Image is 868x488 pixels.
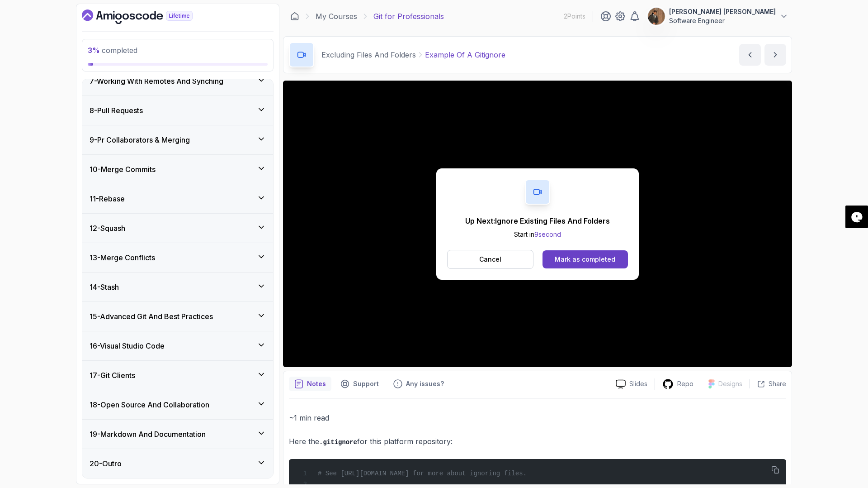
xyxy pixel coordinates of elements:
p: Designs [718,379,742,388]
p: Example Of A Gitignore [425,49,505,60]
h3: 11 - Rebase [90,193,125,204]
button: 17-Git Clients [82,361,273,390]
h3: 10 - Merge Commits [90,164,156,175]
button: 10-Merge Commits [82,155,273,184]
button: 13-Merge Conflicts [82,243,273,272]
h3: 12 - Squash [90,223,125,234]
p: Notes [307,379,326,388]
span: 9 second [534,230,561,238]
button: 16-Visual Studio Code [82,331,273,360]
div: Mark as completed [555,255,615,264]
button: Mark as completed [542,250,628,268]
button: Share [750,379,786,388]
p: Repo [677,379,693,388]
h3: 8 - Pull Requests [90,105,143,116]
h3: 19 - Markdown And Documentation [90,429,206,440]
h3: 16 - Visual Studio Code [90,340,165,351]
button: next content [764,44,786,66]
button: 11-Rebase [82,184,273,213]
button: 12-Squash [82,214,273,243]
a: Dashboard [290,12,299,21]
p: 2 Points [564,12,585,21]
p: ~1 min read [289,411,786,424]
button: Cancel [447,250,533,269]
h3: 18 - Open Source And Collaboration [90,399,209,410]
button: notes button [289,377,331,391]
a: Slides [609,379,655,389]
img: user profile image [648,8,665,25]
button: 9-Pr Collaborators & Merging [82,125,273,154]
a: My Courses [316,11,357,22]
p: Up Next: Ignore Existing Files And Folders [465,215,610,226]
p: Excluding Files And Folders [321,49,416,60]
button: previous content [739,44,761,66]
a: Dashboard [82,10,213,24]
p: Slides [629,379,647,388]
h3: 17 - Git Clients [90,370,135,381]
button: Support button [335,377,384,391]
span: # See [URL][DOMAIN_NAME] for more about ignoring files. [318,470,527,477]
p: Software Engineer [669,16,776,25]
p: Start in [465,230,610,239]
button: 18-Open Source And Collaboration [82,390,273,419]
code: .gitignore [319,439,357,446]
p: Any issues? [406,379,444,388]
button: 14-Stash [82,273,273,301]
h3: 15 - Advanced Git And Best Practices [90,311,213,322]
button: user profile image[PERSON_NAME] [PERSON_NAME]Software Engineer [647,7,788,25]
h3: 14 - Stash [90,282,119,292]
h3: 13 - Merge Conflicts [90,252,155,263]
h3: 20 - Outro [90,458,122,469]
iframe: 3 - Example of a giItignore [283,81,792,367]
p: Share [769,379,786,388]
button: 7-Working With Remotes And Synching [82,67,273,96]
span: 3 % [88,46,100,55]
button: 15-Advanced Git And Best Practices [82,302,273,331]
a: Repo [655,378,701,390]
button: 20-Outro [82,449,273,478]
button: Feedback button [388,377,449,391]
p: [PERSON_NAME] [PERSON_NAME] [669,7,776,16]
p: Git for Professionals [373,11,444,22]
h3: 7 - Working With Remotes And Synching [90,76,223,86]
p: Cancel [479,255,501,264]
h3: 9 - Pr Collaborators & Merging [90,134,190,145]
span: completed [88,46,137,55]
p: Here the for this platform repository: [289,435,786,448]
button: 19-Markdown And Documentation [82,420,273,449]
button: 8-Pull Requests [82,96,273,125]
p: Support [353,379,379,388]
